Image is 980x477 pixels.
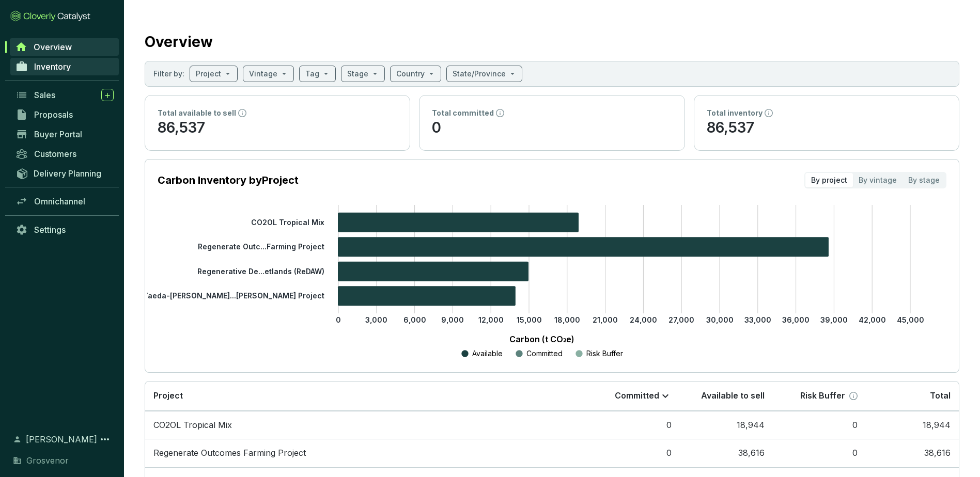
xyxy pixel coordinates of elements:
[10,58,119,75] a: Inventory
[34,90,55,100] span: Sales
[10,221,119,239] a: Settings
[10,145,119,163] a: Customers
[26,454,69,467] span: Grosvenor
[403,315,426,324] tspan: 6,000
[10,106,119,123] a: Proposals
[706,315,734,324] tspan: 30,000
[34,109,73,120] span: Proposals
[866,411,959,439] td: 18,944
[432,118,672,138] p: 0
[10,38,119,56] a: Overview
[34,149,76,159] span: Customers
[441,315,464,324] tspan: 9,000
[804,172,946,188] div: segmented control
[34,42,72,52] span: Overview
[707,108,763,118] p: Total inventory
[143,291,324,300] tspan: Yaeda-[PERSON_NAME]...[PERSON_NAME] Project
[197,267,324,276] tspan: Regenerative De...etlands (ReDAW)
[432,108,494,118] p: Total committed
[800,390,845,402] p: Risk Buffer
[668,315,694,324] tspan: 27,000
[587,439,680,467] td: 0
[859,315,886,324] tspan: 42,000
[145,31,213,53] h2: Overview
[593,315,618,324] tspan: 21,000
[586,348,623,359] p: Risk Buffer
[805,173,853,187] div: By project
[34,168,101,179] span: Delivery Planning
[554,315,580,324] tspan: 18,000
[680,411,773,439] td: 18,944
[145,381,587,411] th: Project
[866,381,959,411] th: Total
[773,439,866,467] td: 0
[782,315,810,324] tspan: 36,000
[10,165,119,182] a: Delivery Planning
[10,193,119,210] a: Omnichannel
[145,439,587,467] td: Regenerate Outcomes Farming Project
[744,315,771,324] tspan: 33,000
[173,333,910,345] p: Carbon (t CO₂e)
[680,381,773,411] th: Available to sell
[34,196,85,206] span: Omnichannel
[145,411,587,439] td: CO2OL Tropical Mix
[526,348,563,359] p: Committed
[615,390,659,402] p: Committed
[478,315,504,324] tspan: 12,000
[773,411,866,439] td: 0
[365,315,387,324] tspan: 3,000
[158,118,397,138] p: 86,537
[853,173,903,187] div: By vintage
[158,173,299,187] p: Carbon Inventory by Project
[10,125,119,143] a: Buyer Portal
[10,86,119,104] a: Sales
[866,439,959,467] td: 38,616
[336,315,341,324] tspan: 0
[34,129,82,139] span: Buyer Portal
[903,173,945,187] div: By stage
[472,348,503,359] p: Available
[517,315,542,324] tspan: 15,000
[820,315,848,324] tspan: 39,000
[198,242,324,251] tspan: Regenerate Outc...Farming Project
[26,433,97,446] span: [PERSON_NAME]
[630,315,657,324] tspan: 24,000
[707,118,946,138] p: 86,537
[153,69,184,79] p: Filter by:
[158,108,236,118] p: Total available to sell
[34,61,71,72] span: Inventory
[587,411,680,439] td: 0
[251,218,324,227] tspan: CO2OL Tropical Mix
[680,439,773,467] td: 38,616
[897,315,924,324] tspan: 45,000
[34,225,66,235] span: Settings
